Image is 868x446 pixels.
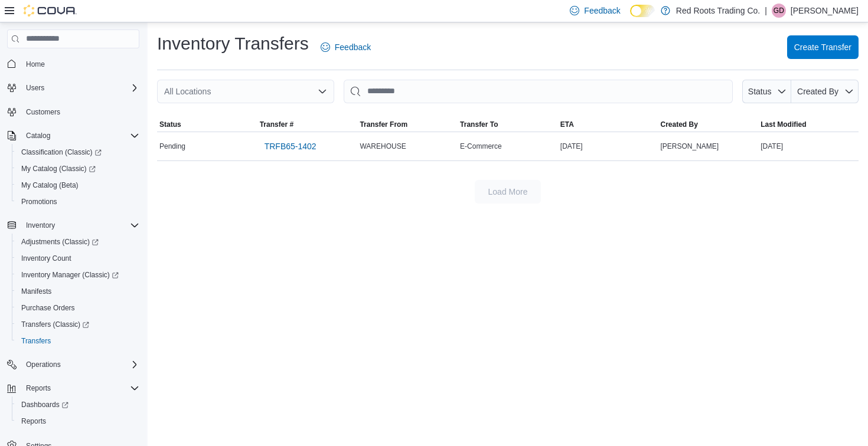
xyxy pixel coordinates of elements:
[21,129,139,143] span: Catalog
[21,336,51,346] span: Transfers
[17,145,106,159] a: Classification (Classic)
[658,117,759,132] button: Created By
[794,41,851,53] span: Create Transfer
[2,380,144,396] button: Reports
[12,194,144,210] button: Promotions
[26,107,60,117] span: Customers
[758,117,859,132] button: Last Modified
[560,120,574,129] span: ETA
[17,414,51,428] a: Reports
[765,4,767,18] p: |
[21,181,79,190] span: My Catalog (Beta)
[460,142,502,151] span: E-Commerce
[21,81,139,95] span: Users
[21,197,57,206] span: Promotions
[772,4,786,18] div: Giles De Souza
[21,218,60,232] button: Inventory
[17,268,139,282] span: Inventory Manager (Classic)
[458,117,558,132] button: Transfer To
[12,160,144,177] a: My Catalog (Classic)
[21,81,49,95] button: Users
[17,284,139,299] span: Manifests
[26,383,51,393] span: Reports
[21,417,46,426] span: Reports
[2,127,144,144] button: Catalog
[21,287,51,296] span: Manifests
[21,358,66,372] button: Operations
[2,103,144,120] button: Customers
[157,32,309,55] h1: Inventory Transfers
[316,35,376,59] a: Feedback
[17,334,139,348] span: Transfers
[17,251,139,265] span: Inventory Count
[12,144,144,160] a: Classification (Classic)
[17,268,123,282] a: Inventory Manager (Classic)
[2,55,144,73] button: Home
[748,87,772,96] span: Status
[17,178,139,192] span: My Catalog (Beta)
[17,251,76,265] a: Inventory Count
[2,80,144,96] button: Users
[159,120,181,129] span: Status
[21,147,102,157] span: Classification (Classic)
[26,360,61,369] span: Operations
[21,303,75,313] span: Purchase Orders
[475,180,541,204] button: Load More
[558,139,658,153] div: [DATE]
[17,162,139,176] span: My Catalog (Classic)
[318,87,327,96] button: Open list of options
[21,237,99,247] span: Adjustments (Classic)
[265,140,316,152] span: TRFB65-1402
[21,218,139,232] span: Inventory
[344,80,733,103] input: This is a search bar. After typing your query, hit enter to filter the results lower in the page.
[630,5,655,17] input: Dark Mode
[17,334,56,348] a: Transfers
[26,60,45,69] span: Home
[335,41,371,53] span: Feedback
[26,131,50,140] span: Catalog
[17,195,139,209] span: Promotions
[558,117,658,132] button: ETA
[21,381,139,395] span: Reports
[661,142,719,151] span: [PERSON_NAME]
[360,120,407,129] span: Transfer From
[12,283,144,300] button: Manifests
[12,250,144,267] button: Inventory Count
[17,235,139,249] span: Adjustments (Classic)
[17,301,139,315] span: Purchase Orders
[2,356,144,373] button: Operations
[17,162,100,176] a: My Catalog (Classic)
[21,129,55,143] button: Catalog
[157,117,257,132] button: Status
[742,80,791,103] button: Status
[257,117,358,132] button: Transfer #
[260,120,293,129] span: Transfer #
[460,120,498,129] span: Transfer To
[21,320,89,329] span: Transfers (Classic)
[21,381,56,395] button: Reports
[12,234,144,250] a: Adjustments (Classic)
[21,164,96,173] span: My Catalog (Classic)
[791,4,859,18] p: [PERSON_NAME]
[17,195,62,209] a: Promotions
[12,267,144,283] a: Inventory Manager (Classic)
[787,35,859,59] button: Create Transfer
[21,105,65,119] a: Customers
[24,5,77,17] img: Cova
[21,57,139,71] span: Home
[159,142,185,151] span: Pending
[17,414,139,428] span: Reports
[12,300,144,316] button: Purchase Orders
[260,135,321,158] a: TRFB65-1402
[584,5,620,17] span: Feedback
[17,178,83,192] a: My Catalog (Beta)
[17,317,139,332] span: Transfers (Classic)
[2,217,144,234] button: Inventory
[21,57,50,71] a: Home
[797,87,838,96] span: Created By
[360,142,406,151] span: WAREHOUSE
[676,4,760,18] p: Red Roots Trading Co.
[12,333,144,349] button: Transfers
[17,301,80,315] a: Purchase Orders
